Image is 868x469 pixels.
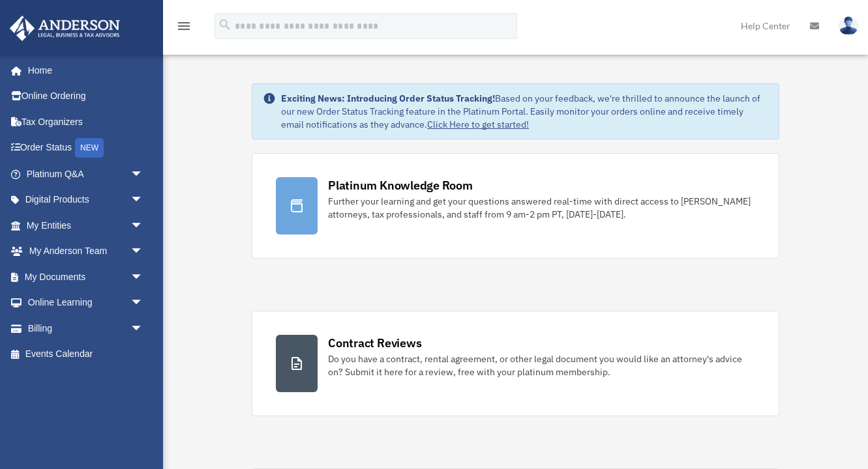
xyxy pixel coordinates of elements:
[9,290,163,316] a: Online Learningarrow_drop_down
[281,92,768,131] div: Based on your feedback, we're thrilled to announce the launch of our new Order Status Tracking fe...
[130,264,157,291] span: arrow_drop_down
[9,187,163,213] a: Digital Productsarrow_drop_down
[328,335,421,351] div: Contract Reviews
[9,264,163,290] a: My Documentsarrow_drop_down
[328,177,473,193] div: Platinum Knowledge Room
[130,238,157,265] span: arrow_drop_down
[281,92,495,104] strong: Exciting News: Introducing Order Status Tracking!
[427,119,529,130] a: Click Here to get started!
[252,311,779,416] a: Contract Reviews Do you have a contract, rental agreement, or other legal document you would like...
[130,161,157,188] span: arrow_drop_down
[328,352,755,378] div: Do you have a contract, rental agreement, or other legal document you would like an attorney's ad...
[130,290,157,317] span: arrow_drop_down
[6,16,124,41] img: Anderson Advisors Platinum Portal
[328,195,755,221] div: Further your learning and get your questions answered real-time with direct access to [PERSON_NAM...
[839,16,858,35] img: User Pic
[9,315,163,341] a: Billingarrow_drop_down
[9,161,163,187] a: Platinum Q&Aarrow_drop_down
[9,238,163,264] a: My Anderson Teamarrow_drop_down
[130,212,157,239] span: arrow_drop_down
[176,18,192,34] i: menu
[9,212,163,238] a: My Entitiesarrow_drop_down
[9,135,163,162] a: Order StatusNEW
[130,315,157,342] span: arrow_drop_down
[218,18,232,32] i: search
[75,138,104,158] div: NEW
[9,57,157,83] a: Home
[252,153,779,259] a: Platinum Knowledge Room Further your learning and get your questions answered real-time with dire...
[130,187,157,214] span: arrow_drop_down
[9,341,163,367] a: Events Calendar
[176,23,192,34] a: menu
[9,83,163,109] a: Online Ordering
[9,109,163,135] a: Tax Organizers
